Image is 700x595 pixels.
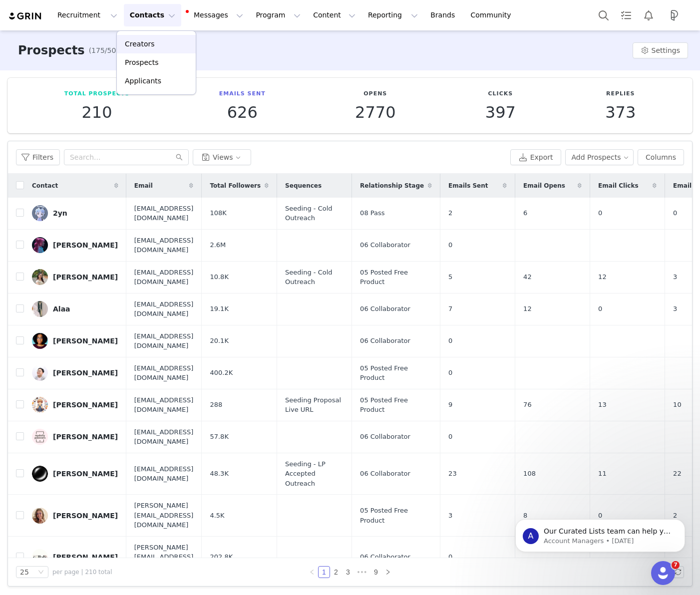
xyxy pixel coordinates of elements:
span: per page | 210 total [52,568,112,577]
span: 05 Posted Free Product [360,506,432,525]
span: 05 Posted Free Product [360,395,432,415]
iframe: Intercom notifications message [500,498,700,568]
img: 654b0b13-9d10-42c7-bb7c-f665ca4bffb9.jpg [32,269,48,285]
span: 06 Collaborator [360,240,410,250]
span: [EMAIL_ADDRESS][DOMAIN_NAME] [134,427,194,447]
span: 42 [523,272,532,282]
span: 400.2K [210,368,233,378]
p: Clicks [485,90,516,98]
span: 06 Collaborator [360,469,410,479]
a: 2 [331,567,342,578]
span: Relationship Stage [360,181,424,190]
div: 2yn [53,209,67,217]
span: 08 Pass [360,208,384,218]
span: 7 [448,304,452,314]
span: [EMAIL_ADDRESS][DOMAIN_NAME] [134,395,194,415]
iframe: Intercom live chat [651,561,675,585]
li: Previous Page [306,566,318,578]
span: [EMAIL_ADDRESS][DOMAIN_NAME] [134,299,194,319]
a: [PERSON_NAME] [32,508,118,524]
span: 05 Posted Free Product [360,268,432,287]
button: Filters [16,149,60,165]
span: [EMAIL_ADDRESS][DOMAIN_NAME] [134,464,194,484]
img: 6f99215a-c9a9-4bff-8d68-5224824ce3c7.jpg [32,397,48,413]
span: 11 [598,469,607,479]
p: Total Prospects [64,90,130,98]
img: 12f388c2-4000-4e55-bbe5-6d85aebb3817.jpg [32,429,48,445]
span: Emails Sent [448,181,488,190]
img: 7ba857bb-fafc-4c64-9eac-471004fce742.jpg [32,333,48,349]
span: 4.5K [210,511,224,521]
img: grin logo [8,11,43,21]
span: 06 Collaborator [360,552,410,562]
span: [PERSON_NAME][EMAIL_ADDRESS][DOMAIN_NAME] [134,543,194,572]
button: Export [510,149,561,165]
span: [EMAIL_ADDRESS][DOMAIN_NAME] [134,331,194,351]
span: 0 [598,304,602,314]
button: Add Prospects [565,149,634,165]
div: 25 [20,567,29,578]
span: 108 [523,469,536,479]
span: [EMAIL_ADDRESS][DOMAIN_NAME] [134,204,194,223]
span: [EMAIL_ADDRESS][DOMAIN_NAME] [134,236,194,255]
button: Contacts [124,4,181,26]
button: Columns [638,149,684,165]
p: 626 [219,103,266,121]
span: 3 [448,511,452,521]
span: 2.6M [210,240,226,250]
a: [PERSON_NAME] [32,397,118,413]
img: 7e01f4a0-6509-4d5d-81e0-d437eeb1fb3d.jpg [32,237,48,253]
button: Settings [633,42,688,58]
a: Tasks [615,4,637,26]
div: [PERSON_NAME] [53,241,118,249]
span: (175/500) [89,45,123,56]
h3: Prospects [18,41,85,59]
span: 0 [448,432,452,442]
span: 0 [598,208,602,218]
p: Opens [355,90,395,98]
input: Search... [64,149,189,165]
span: 5 [448,272,452,282]
div: [PERSON_NAME] [53,273,118,281]
span: 6 [523,208,527,218]
button: Messages [182,4,249,26]
div: [PERSON_NAME] [53,337,118,345]
span: Email Clicks [598,181,638,190]
p: Emails Sent [219,90,266,98]
button: Profile [660,7,692,23]
div: [PERSON_NAME] [53,401,118,409]
div: [PERSON_NAME] [53,470,118,478]
p: Creators [125,39,155,49]
span: [PERSON_NAME][EMAIL_ADDRESS][DOMAIN_NAME] [134,501,194,530]
span: 76 [523,400,532,410]
span: Contact [32,181,58,190]
i: icon: down [38,569,44,576]
a: [PERSON_NAME] [32,549,118,565]
span: 0 [448,368,452,378]
span: ••• [354,566,370,578]
li: 9 [370,566,382,578]
p: Prospects [125,57,158,68]
span: 19.1K [210,304,228,314]
span: Seeding Proposal Live URL [285,395,344,415]
i: icon: search [176,154,183,161]
div: [PERSON_NAME] [53,369,118,377]
a: [PERSON_NAME] [32,269,118,285]
button: Recruitment [51,4,123,26]
img: cec39f5a-6475-4eaa-b293-412c35b3b3ec.jpg [32,508,48,524]
button: Program [250,4,307,26]
span: 7 [672,561,680,569]
span: 9 [448,400,452,410]
span: 0 [448,240,452,250]
span: 288 [210,400,222,410]
p: Replies [605,90,636,98]
button: Notifications [638,4,660,26]
span: 05 Posted Free Product [360,363,432,383]
button: Content [307,4,361,26]
span: 06 Collaborator [360,432,410,442]
span: 12 [523,304,532,314]
span: 13 [598,400,607,410]
img: 0f877bdf-e701-452c-ba95-30d4ecc00595.jpg [32,466,48,482]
